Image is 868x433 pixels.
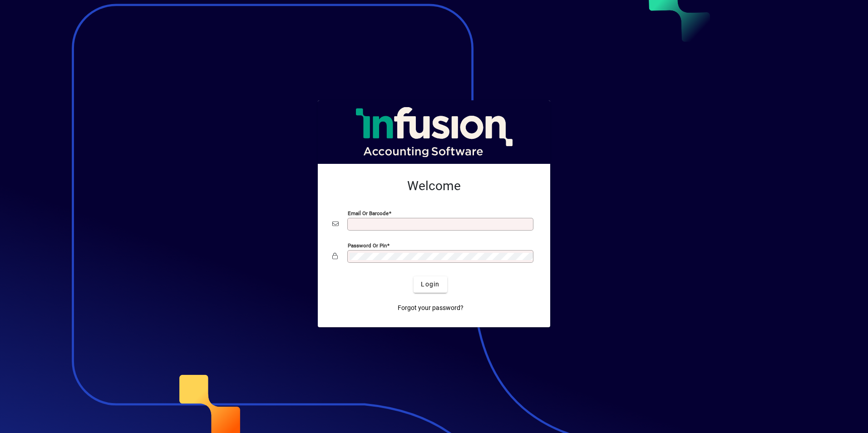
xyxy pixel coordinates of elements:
button: Login [414,276,447,293]
mat-label: Password or Pin [348,242,387,248]
mat-label: Email or Barcode [348,210,389,216]
span: Login [421,280,439,289]
h2: Welcome [332,178,536,194]
span: Forgot your password? [398,303,464,313]
a: Forgot your password? [394,300,467,316]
